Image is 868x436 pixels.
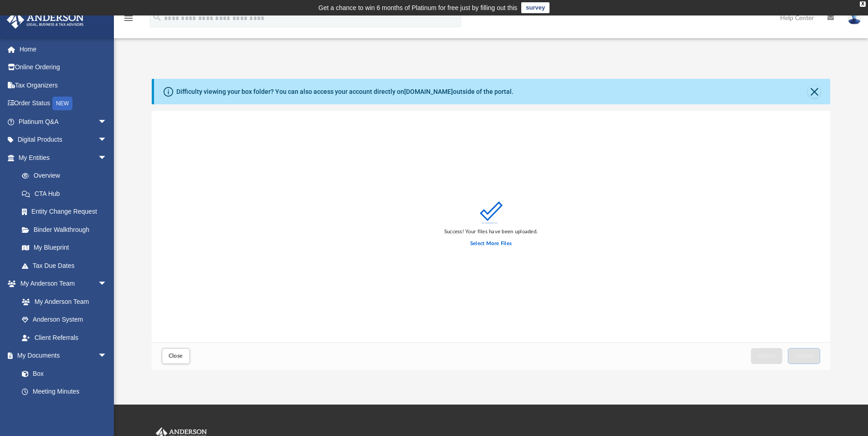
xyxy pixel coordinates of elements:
a: survey [521,2,550,13]
span: arrow_drop_down [98,131,116,149]
span: arrow_drop_down [98,113,116,131]
div: Success! Your files have been uploaded. [444,228,538,236]
div: Get a chance to win 6 months of Platinum for free just by filling out this [318,2,518,13]
a: Anderson System [13,311,116,329]
span: arrow_drop_down [98,347,116,365]
i: search [152,12,162,22]
a: My Anderson Team [13,292,112,311]
a: Box [13,364,112,383]
button: Close [808,85,821,98]
a: Client Referrals [13,328,116,347]
a: Binder Walkthrough [13,221,121,239]
a: Digital Productsarrow_drop_down [6,131,121,149]
a: Tax Due Dates [13,256,121,275]
a: Platinum Q&Aarrow_drop_down [6,113,121,131]
div: Upload [152,111,831,370]
a: Entity Change Request [13,203,121,221]
a: My Entitiesarrow_drop_down [6,149,121,167]
a: CTA Hub [13,185,121,203]
label: Select More Files [470,240,512,248]
a: menu [123,17,134,24]
span: Cancel [758,353,776,359]
div: Difficulty viewing your box folder? You can also access your account directly on outside of the p... [176,87,514,97]
i: menu [123,13,134,24]
a: Overview [13,167,121,185]
a: [DOMAIN_NAME] [404,88,453,95]
a: Home [6,40,121,58]
a: Order StatusNEW [6,94,121,113]
a: My Documentsarrow_drop_down [6,347,116,365]
img: Anderson Advisors Platinum Portal [4,11,87,29]
button: Upload [788,348,821,364]
a: Tax Organizers [6,76,121,94]
button: Cancel [751,348,783,364]
a: My Anderson Teamarrow_drop_down [6,275,116,293]
img: User Pic [847,11,861,25]
a: Meeting Minutes [13,383,116,401]
div: NEW [52,97,72,110]
span: arrow_drop_down [98,149,116,167]
span: Close [169,353,183,359]
span: arrow_drop_down [98,275,116,293]
a: My Blueprint [13,239,116,257]
a: Forms Library [13,400,112,419]
span: Upload [795,353,814,359]
button: Close [162,348,190,364]
a: Online Ordering [6,58,121,77]
div: close [860,1,866,7]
